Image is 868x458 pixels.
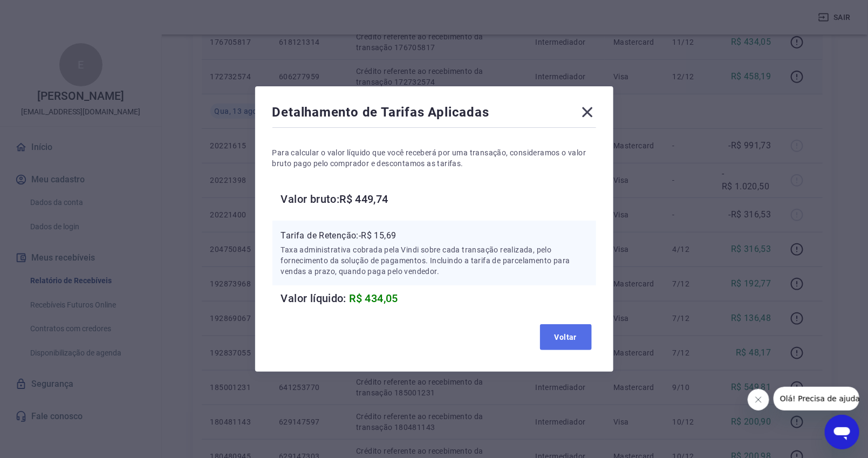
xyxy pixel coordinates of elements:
[774,387,859,411] iframe: Message from company
[825,415,859,449] iframe: Button to launch messaging window
[540,324,592,350] button: Voltar
[272,147,596,169] p: Para calcular o valor líquido que você receberá por uma transação, consideramos o valor bruto pag...
[281,229,587,242] p: Tarifa de Retenção: -R$ 15,69
[6,8,91,16] span: Olá! Precisa de ajuda?
[281,244,587,277] p: Taxa administrativa cobrada pela Vindi sobre cada transação realizada, pelo fornecimento da soluç...
[281,190,596,208] h6: Valor bruto: R$ 449,74
[281,290,596,307] h6: Valor líquido:
[350,292,399,305] span: R$ 434,05
[748,389,769,411] iframe: Close message
[272,104,596,125] div: Detalhamento de Tarifas Aplicadas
